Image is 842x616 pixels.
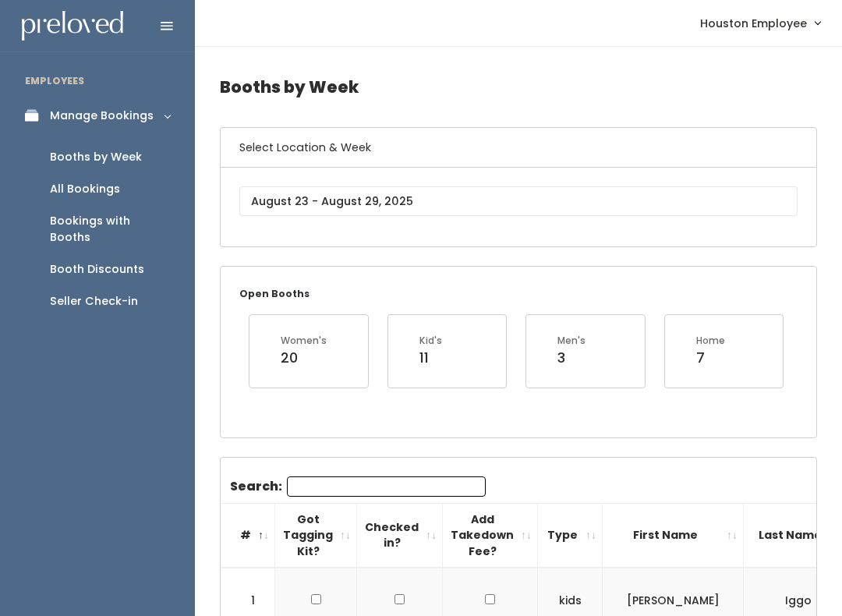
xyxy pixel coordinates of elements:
div: Men's [557,334,586,348]
h6: Select Location & Week [221,128,816,168]
div: Manage Bookings [50,108,154,124]
a: Houston Employee [685,6,836,40]
th: First Name: activate to sort column ascending [603,503,744,568]
div: Booths by Week [50,149,142,165]
div: Booth Discounts [50,261,144,278]
div: 7 [696,348,725,368]
input: Search: [287,476,486,497]
th: Got Tagging Kit?: activate to sort column ascending [275,503,357,568]
div: 11 [419,348,442,368]
div: Women's [281,334,327,348]
div: All Bookings [50,181,120,197]
div: Seller Check-in [50,293,138,310]
span: Houston Employee [700,15,807,32]
img: preloved logo [22,11,123,41]
div: Home [696,334,725,348]
th: Type: activate to sort column ascending [538,503,603,568]
input: August 23 - August 29, 2025 [239,186,798,216]
label: Search: [230,476,486,497]
div: 20 [281,348,327,368]
div: 3 [557,348,586,368]
th: Checked in?: activate to sort column ascending [357,503,443,568]
small: Open Booths [239,287,310,300]
h4: Booths by Week [220,65,817,108]
div: Kid's [419,334,442,348]
th: Add Takedown Fee?: activate to sort column ascending [443,503,538,568]
div: Bookings with Booths [50,213,170,246]
th: #: activate to sort column descending [221,503,275,568]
